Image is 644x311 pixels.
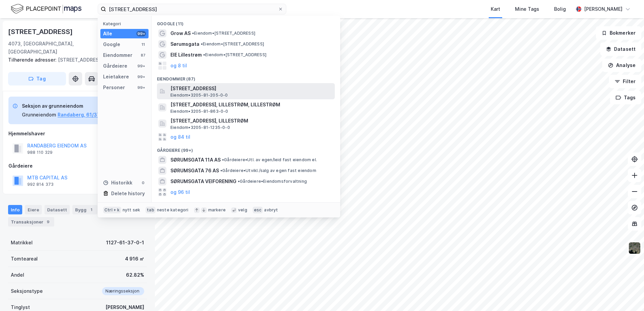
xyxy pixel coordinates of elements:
[58,111,100,119] button: Randaberg, 61/37
[140,53,146,58] div: 87
[8,162,147,170] div: Gårdeiere
[152,16,340,28] div: Google (11)
[170,125,230,130] span: Eiendom • 3205-81-1235-0-0
[136,31,146,36] div: 99+
[610,279,644,311] div: Kontrollprogram for chat
[203,52,266,58] span: Eiendom • [STREET_ADDRESS]
[8,56,141,64] div: [STREET_ADDRESS]
[170,101,332,109] span: [STREET_ADDRESS], LILLESTRØM, LILLESTRØM
[602,59,641,72] button: Analyse
[103,179,132,187] div: Historikk
[170,40,199,48] span: Sørumsgata
[25,205,42,214] div: Eiere
[170,93,228,98] span: Eiendom • 3205-81-205-0-0
[238,179,307,184] span: Gårdeiere • Eiendomsforvaltning
[584,5,622,13] div: [PERSON_NAME]
[170,133,190,141] button: og 84 til
[136,85,146,90] div: 99+
[44,205,70,214] div: Datasett
[253,207,263,213] div: esc
[238,179,240,184] span: •
[170,29,191,37] span: Grow AS
[152,198,340,210] div: Leietakere (99+)
[170,62,187,70] button: og 8 til
[125,255,144,263] div: 4 916 ㎡
[8,40,104,56] div: 4073, [GEOGRAPHIC_DATA], [GEOGRAPHIC_DATA]
[170,109,228,114] span: Eiendom • 3205-81-863-0-0
[222,157,224,162] span: •
[103,40,120,48] div: Google
[8,72,66,85] button: Tag
[170,51,202,59] span: EIE Lillestrøm
[8,130,147,138] div: Hjemmelshaver
[103,21,149,26] div: Kategori
[11,255,38,263] div: Tomteareal
[103,51,132,59] div: Eiendommer
[192,31,255,36] span: Eiendom • [STREET_ADDRESS]
[220,168,316,173] span: Gårdeiere • Utvikl./salg av egen fast eiendom
[609,75,641,88] button: Filter
[238,207,247,213] div: velg
[201,41,264,47] span: Eiendom • [STREET_ADDRESS]
[170,177,236,185] span: SØRUMSGATA VEIFORENING
[22,111,56,119] div: Grunneiendom
[170,188,190,196] button: og 96 til
[192,31,194,36] span: •
[201,41,203,46] span: •
[152,142,340,154] div: Gårdeiere (99+)
[491,5,500,13] div: Kart
[610,91,641,104] button: Tags
[208,207,226,213] div: markere
[45,218,52,225] div: 9
[103,83,125,92] div: Personer
[170,156,221,164] span: SØRUMSGATA 11A AS
[11,271,24,279] div: Andel
[106,4,278,14] input: Søk på adresse, matrikkel, gårdeiere, leietakere eller personer
[8,57,58,63] span: Tilhørende adresser:
[515,5,539,13] div: Mine Tags
[106,239,144,247] div: 1127-61-37-0-1
[103,207,121,213] div: Ctrl + k
[136,63,146,69] div: 99+
[8,26,74,37] div: [STREET_ADDRESS]
[8,217,54,227] div: Transaksjoner
[72,205,97,214] div: Bygg
[123,207,140,213] div: nytt søk
[170,167,219,175] span: SØRUMSGATA 76 AS
[628,242,641,254] img: 9k=
[103,62,127,70] div: Gårdeiere
[27,150,53,155] div: 988 110 329
[11,239,33,247] div: Matrikkel
[152,71,340,83] div: Eiendommer (87)
[27,182,54,187] div: 992 814 373
[88,206,95,213] div: 1
[610,279,644,311] iframe: Chat Widget
[103,30,112,38] div: Alle
[140,42,146,47] div: 11
[596,26,641,40] button: Bokmerker
[170,84,332,93] span: [STREET_ADDRESS]
[170,117,332,125] span: [STREET_ADDRESS], LILLESTRØM
[103,73,129,81] div: Leietakere
[600,42,641,56] button: Datasett
[220,168,222,173] span: •
[146,207,156,213] div: tab
[203,52,205,57] span: •
[140,180,146,185] div: 0
[554,5,566,13] div: Bolig
[111,189,145,198] div: Delete history
[136,74,146,79] div: 99+
[222,157,317,163] span: Gårdeiere • Utl. av egen/leid fast eiendom el.
[11,3,82,15] img: logo.f888ab2527a4732fd821a326f86c7f29.svg
[8,205,22,214] div: Info
[264,207,278,213] div: avbryt
[22,102,100,110] div: Seksjon av grunneiendom
[11,287,43,295] div: Seksjonstype
[126,271,144,279] div: 62.82%
[157,207,189,213] div: neste kategori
